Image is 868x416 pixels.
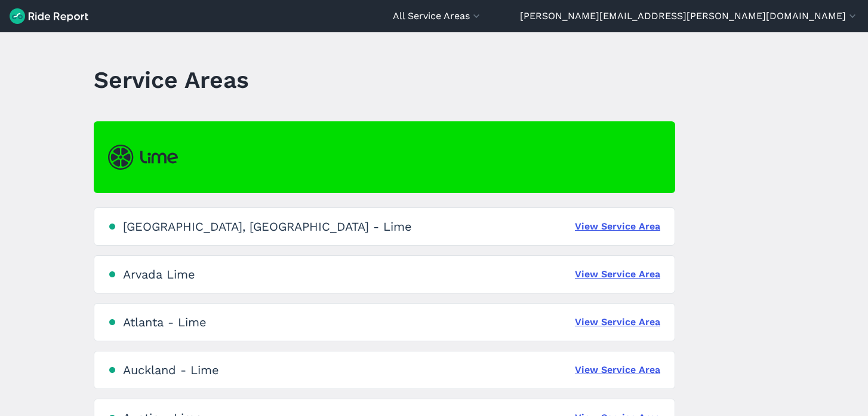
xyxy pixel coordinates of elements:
button: All Service Areas [393,9,482,23]
div: Arvada Lime [123,267,195,282]
img: Lime [108,145,178,170]
a: View Service Area [575,219,660,234]
div: Auckland - Lime [123,363,219,377]
a: View Service Area [575,363,660,377]
img: Ride Report [10,8,88,24]
button: [PERSON_NAME][EMAIL_ADDRESS][PERSON_NAME][DOMAIN_NAME] [520,9,858,23]
div: [GEOGRAPHIC_DATA], [GEOGRAPHIC_DATA] - Lime [123,219,412,234]
div: Atlanta - Lime [123,315,207,329]
a: View Service Area [575,315,660,329]
h1: Service Areas [94,63,249,96]
a: View Service Area [575,267,660,282]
